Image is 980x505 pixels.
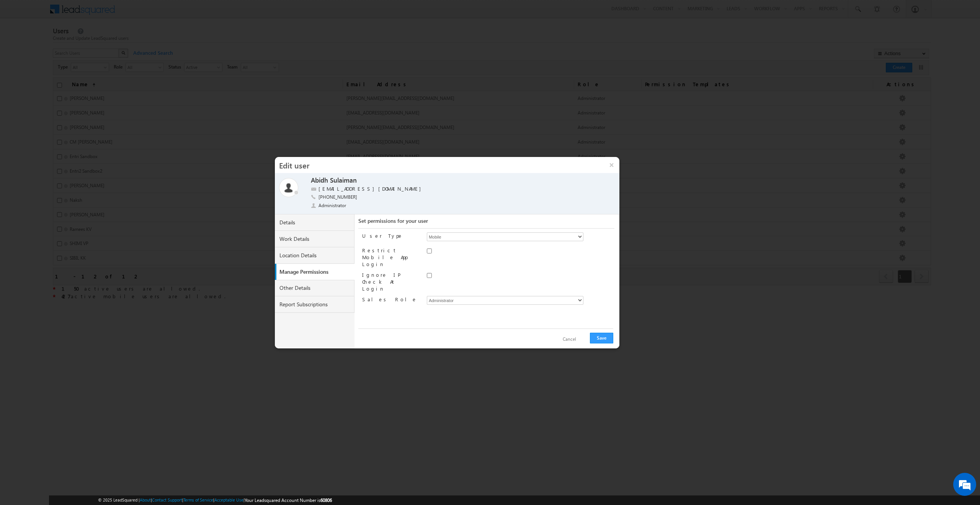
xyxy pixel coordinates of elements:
label: Restrict Mobile App Login [362,247,407,267]
a: Work Details [275,231,354,247]
button: Save [590,333,613,343]
span: Administrator [318,202,347,209]
a: About [140,497,151,502]
button: Cancel [555,334,584,345]
div: Set permissions for your user [358,217,614,229]
label: User Type [362,232,403,239]
span: 60806 [320,497,332,503]
a: Contact Support [152,497,182,502]
a: Terms of Service [183,497,213,502]
a: Report Subscriptions [275,296,354,313]
span: [PHONE_NUMBER] [318,194,357,201]
label: Ignore IP Check At Login [362,271,400,292]
a: Location Details [275,247,354,264]
a: Other Details [275,280,354,296]
span: Your Leadsquared Account Number is [245,497,332,503]
label: Sales Role [362,296,417,302]
img: d_60004797649_company_0_60004797649 [13,40,32,50]
button: × [604,157,620,173]
label: Sulaiman [330,176,357,185]
a: Manage Permissions [276,264,356,280]
span: © 2025 LeadSquared | | | | | [98,497,332,504]
textarea: Type your message and hit 'Enter' [10,71,140,229]
div: Chat with us now [40,40,129,50]
h3: Edit user [275,157,603,173]
label: Abidh [311,176,328,185]
a: Details [275,214,354,231]
a: Acceptable Use [214,497,243,502]
label: [EMAIL_ADDRESS][DOMAIN_NAME] [318,185,425,193]
em: Start Chat [104,236,139,246]
div: Minimize live chat window [126,4,144,22]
